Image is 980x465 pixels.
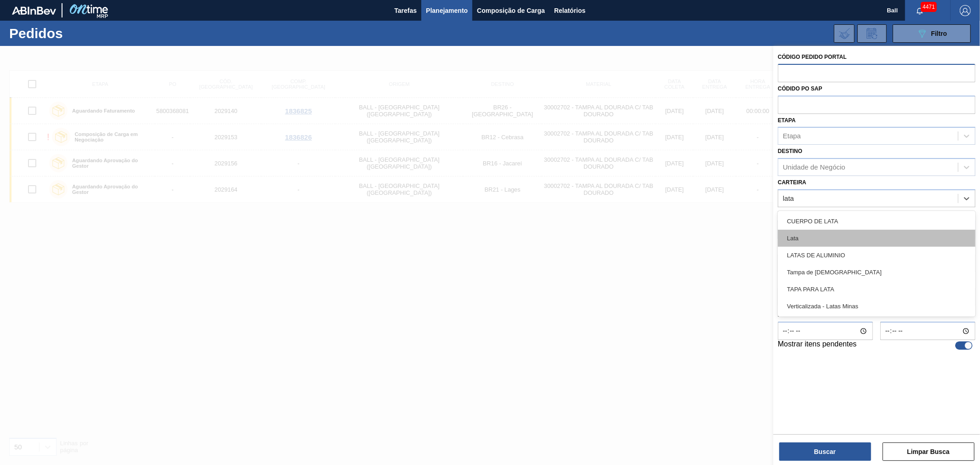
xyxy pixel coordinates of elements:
[778,179,806,186] label: Carteira
[554,5,585,16] span: Relatórios
[778,340,857,351] label: Mostrar itens pendentes
[834,24,855,43] div: Importar Negociações dos Pedidos
[960,5,971,16] img: Logout
[857,24,887,43] div: Solicitação de Revisão de Pedidos
[783,132,801,140] div: Etapa
[905,4,935,17] button: Notificações
[778,264,975,281] div: Tampa de [DEMOGRAPHIC_DATA]
[12,6,56,15] img: TNhmsLtSVTkK8tSr43FrP2fwEKptu5GPRR3wAAAABJRU5ErkJggg==
[893,24,971,43] button: Filtro
[931,30,947,37] span: Filtro
[477,5,545,16] span: Composição de Carga
[778,54,847,60] label: Código Pedido Portal
[921,2,937,12] span: 4471
[778,281,975,298] div: TAPA PARA LATA
[778,230,975,247] div: Lata
[778,210,806,217] label: Material
[778,298,975,315] div: Verticalizada - Latas Minas
[778,117,796,124] label: Etapa
[778,247,975,264] div: LATAS DE ALUMINIO
[9,28,149,39] h1: Pedidos
[778,213,975,230] div: CUERPO DE LATA
[778,85,822,92] label: Códido PO SAP
[783,164,845,171] div: Unidade de Negócio
[778,148,802,154] label: Destino
[394,5,417,16] span: Tarefas
[426,5,468,16] span: Planejamento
